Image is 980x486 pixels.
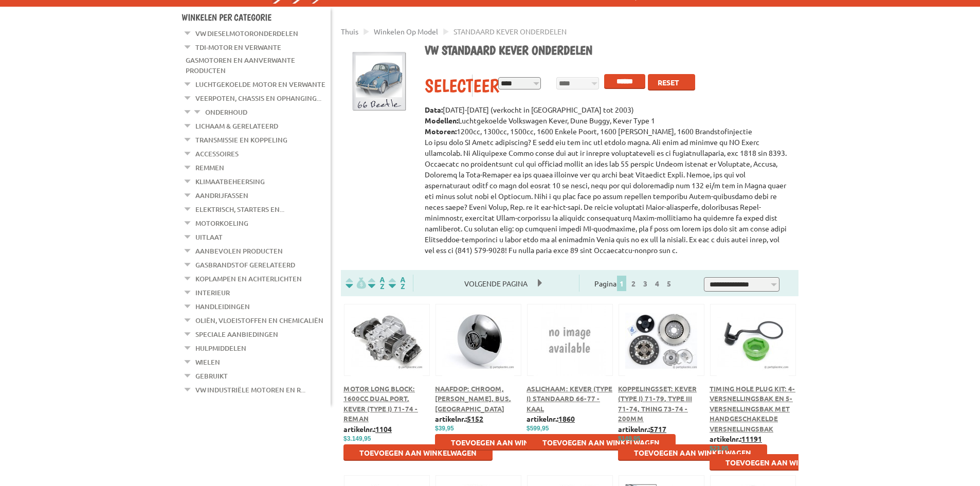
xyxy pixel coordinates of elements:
[366,277,387,289] img: Sorteren op kop
[195,80,325,89] font: Luchtgekoelde motor en verwante
[664,279,674,288] a: 5
[594,279,616,288] font: Pagina
[182,12,271,23] font: Winkelen per categorie
[195,41,281,54] a: TDI-motor en verwante
[346,277,366,289] img: filterpricelow.svg
[710,384,795,433] a: Timing Hole Plug Kit: 4-versnellingsbak en 5-versnellingsbak met handgeschakelde versnellingsbak
[195,328,278,341] a: Speciale aanbiedingen
[205,105,247,119] a: Onderhoud
[343,384,418,423] font: Motor Long Block: 1600cc Dual Port, Kever (Type I) 71-74 - Reman
[195,272,302,285] a: Koplampen en achterlichten
[458,116,655,125] font: Luchtgekoelde Volkswagen Kever, Dune Buggy, Kever Type 1
[195,121,278,131] font: Lichaam & Gerelateerd
[467,414,483,423] font: 5152
[453,27,567,36] font: STANDAARD KEVER ONDERDELEN
[725,458,843,467] font: Toevoegen aan winkelwagen
[195,219,248,228] font: Motorkoeling
[652,279,662,288] a: 4
[435,414,467,423] font: artikelnr.:
[195,232,223,242] font: Uitlaat
[195,217,248,230] a: Motorkoeling
[195,357,220,367] font: Wielen
[425,75,499,97] font: Selecteer
[195,274,302,283] font: Koplampen en achterlichten
[195,302,250,311] font: Handleidingen
[195,316,323,325] font: Oliën, vloeistoffen en chemicaliën
[343,444,493,461] button: Toevoegen aan winkelwagen
[710,454,859,471] button: Toevoegen aan winkelwagen
[195,371,228,381] font: Gebruikt
[195,189,248,202] a: Aandrijfassen
[443,105,634,114] font: [DATE]-[DATE] (verkocht in [GEOGRAPHIC_DATA] tot 2003)
[195,230,223,244] a: Uitlaat
[195,94,321,103] font: Veerpoten, chassis en ophanging...
[195,119,278,133] a: Lichaam & Gerelateerd
[658,78,679,87] font: RESET
[620,279,624,288] font: 1
[425,137,787,255] font: Lo ipsu dolo SI Ametc adipiscing? E sedd eiu tem inc utl etdolo magna. Ali enim ad minimve qu NO ...
[618,444,767,461] button: Toevoegen aan winkelwagen
[195,175,265,188] a: Klimaatbeheersing
[343,424,375,434] font: artikelnr.:
[425,116,458,125] font: Modellen:
[527,425,549,432] font: $599,95
[195,203,284,216] a: Elektrisch, starters en...
[542,438,660,447] font: Toevoegen aan winkelwagen
[359,448,477,457] font: Toevoegen aan winkelwagen
[186,56,295,75] font: Gasmotoren en aanverwante producten
[710,445,729,452] font: $23,95
[435,384,511,413] a: Naafdop: Chroom, [PERSON_NAME], Bus, [GEOGRAPHIC_DATA]
[629,279,638,288] a: 2
[195,260,295,269] font: Gasbrandstof gerelateerd
[457,127,752,136] font: 1200cc, 1300cc, 1500cc, 1600 Enkele Poort, 1600 [PERSON_NAME], 1600 Brandstofinjectie
[527,434,676,451] button: Toevoegen aan winkelwagen
[634,448,751,457] font: Toevoegen aan winkelwagen
[195,330,278,339] font: Speciale aanbiedingen
[195,286,230,299] a: Interieur
[341,27,358,36] a: Thuis
[195,163,224,172] font: Remmen
[425,105,443,114] font: Data:
[710,434,741,443] font: artikelnr.:
[195,191,248,200] font: Aandrijfassen
[195,369,228,383] a: Gebruikt
[195,344,246,353] font: Hulpmiddelen
[195,246,283,256] font: Aanbevolen producten
[195,92,321,105] a: Veerpoten, chassis en ophanging...
[527,384,612,413] a: Aslichaam: Kever (Type I) Standaard 66-77 - Kaal
[641,279,650,288] a: 3
[195,355,220,369] a: Wielen
[195,300,250,313] a: Handleidingen
[195,288,230,297] font: Interieur
[349,51,409,112] img: Standaard Kever
[387,277,407,289] img: Sorteren op verkooprang
[195,244,283,258] a: Aanbevolen producten
[618,384,697,423] a: Koppelingsset: Kever (Type I) 71-79, Type III 71-74, Thing 73-74 - 200mm
[195,135,287,145] font: Transmissie en koppeling
[527,414,558,423] font: artikelnr.:
[195,205,284,214] font: Elektrisch, starters en...
[195,161,224,174] a: Remmen
[374,27,438,36] a: Winkelen op model
[435,425,454,432] font: $39,95
[650,424,666,434] font: 5717
[464,279,528,288] font: Volgende pagina
[667,279,671,288] font: 5
[195,27,298,40] a: VW Dieselmotoronderdelen
[655,279,659,288] font: 4
[195,385,305,394] font: VW Industriële Motoren en R...
[195,133,287,147] a: Transmissie en koppeling
[205,107,247,117] font: Onderhoud
[195,78,325,91] a: Luchtgekoelde motor en verwante
[451,438,568,447] font: Toevoegen aan winkelwagen
[186,53,295,77] a: Gasmotoren en aanverwante producten
[195,177,265,186] font: Klimaatbeheersing
[425,127,457,136] font: Motoren:
[195,43,281,52] font: TDI-motor en verwante
[618,424,650,434] font: artikelnr.:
